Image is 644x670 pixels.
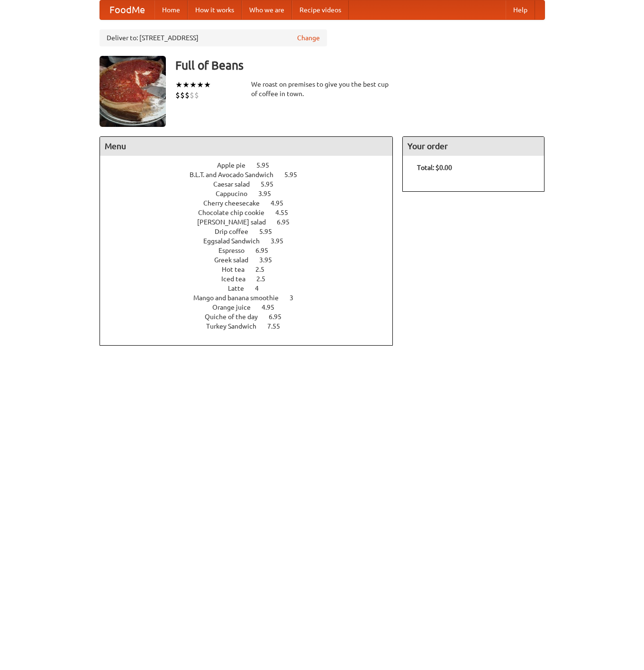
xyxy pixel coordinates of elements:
a: Mango and banana smoothie 3 [193,294,311,302]
span: 3.95 [259,256,281,264]
a: Eggsalad Sandwich 3.95 [203,237,301,245]
span: 5.95 [259,228,281,235]
span: 4.55 [275,209,298,216]
li: ★ [197,80,204,90]
a: Quiche of the day 6.95 [205,313,299,321]
span: 3 [290,294,303,302]
span: Greek salad [214,256,258,264]
b: Total: $0.00 [417,164,452,171]
li: ★ [175,80,182,90]
div: Deliver to: [STREET_ADDRESS] [100,29,327,46]
li: $ [175,90,180,100]
h3: Full of Beans [175,56,545,75]
span: Drip coffee [215,228,258,235]
span: 2.5 [255,266,274,273]
span: 4.95 [271,199,293,207]
span: Latte [228,285,254,292]
a: Iced tea 2.5 [221,275,283,283]
a: Who we are [242,0,292,19]
span: Iced tea [221,275,255,283]
span: 5.95 [284,171,307,179]
li: ★ [204,80,211,90]
span: 4 [255,285,268,292]
span: 6.95 [255,247,278,254]
span: Mango and banana smoothie [193,294,288,302]
span: Hot tea [222,266,254,273]
h4: Your order [403,137,544,156]
a: Recipe videos [292,0,349,19]
span: Espresso [218,247,254,254]
a: Espresso 6.95 [218,247,286,254]
span: Eggsalad Sandwich [203,237,269,245]
span: Turkey Sandwich [206,322,266,330]
a: Drip coffee 5.95 [215,228,290,235]
span: Caesar salad [213,180,259,188]
span: B.L.T. and Avocado Sandwich [190,171,283,179]
a: Chocolate chip cookie 4.55 [198,209,306,216]
a: [PERSON_NAME] salad 6.95 [197,218,307,226]
li: ★ [190,80,197,90]
li: $ [190,90,194,100]
a: B.L.T. and Avocado Sandwich 5.95 [190,171,315,179]
a: Turkey Sandwich 7.55 [206,322,298,330]
span: 6.95 [277,218,299,226]
img: angular.jpg [100,56,166,127]
a: Hot tea 2.5 [222,266,282,273]
a: Apple pie 5.95 [217,161,287,169]
li: $ [194,90,199,100]
span: 2.5 [256,275,275,283]
div: We roast on premises to give you the best cup of coffee in town. [251,80,393,98]
span: Quiche of the day [205,313,267,321]
a: Change [297,33,320,43]
li: ★ [182,80,190,90]
a: Home [154,0,188,19]
a: Cappucino 3.95 [216,190,289,197]
li: $ [185,90,190,100]
span: 5.95 [261,180,283,188]
a: Caesar salad 5.95 [213,180,291,188]
span: [PERSON_NAME] salad [197,218,275,226]
a: FoodMe [100,0,154,19]
li: $ [180,90,185,100]
a: Help [506,0,535,19]
a: Greek salad 3.95 [214,256,290,264]
a: How it works [188,0,242,19]
a: Latte 4 [228,285,276,292]
span: 3.95 [271,237,293,245]
a: Cherry cheesecake 4.95 [203,199,301,207]
span: Apple pie [217,161,255,169]
span: 6.95 [269,313,291,321]
span: 5.95 [256,161,279,169]
span: 3.95 [258,190,281,197]
h4: Menu [100,137,393,156]
span: Cherry cheesecake [203,199,269,207]
span: Chocolate chip cookie [198,209,274,216]
a: Orange juice 4.95 [212,304,292,311]
span: 4.95 [262,304,284,311]
span: Orange juice [212,304,260,311]
span: 7.55 [267,322,290,330]
span: Cappucino [216,190,257,197]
